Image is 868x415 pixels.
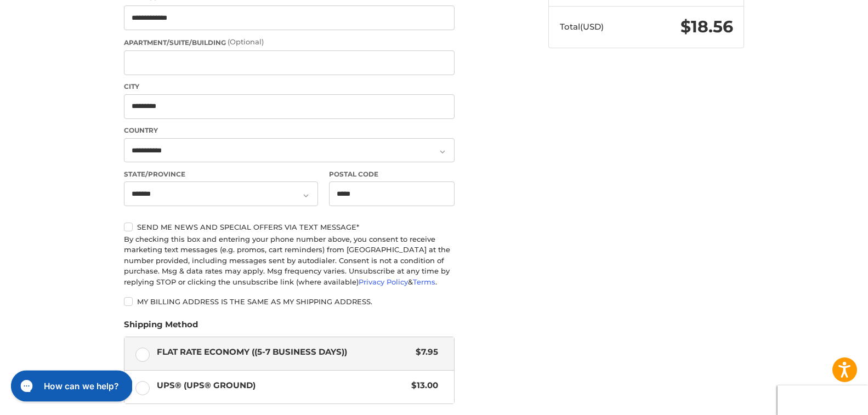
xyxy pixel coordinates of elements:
a: Terms [413,277,435,286]
label: City [124,82,455,92]
span: Flat Rate Economy ((5-7 Business Days)) [157,346,411,359]
label: Country [124,126,455,135]
label: Postal Code [329,169,455,179]
a: Privacy Policy [359,277,408,286]
small: (Optional) [228,37,264,46]
span: $13.00 [406,379,438,392]
iframe: Gorgias live chat messenger [11,368,132,404]
label: Apartment/Suite/Building [124,37,455,48]
div: By checking this box and entering your phone number above, you consent to receive marketing text ... [124,234,455,288]
span: Total (USD) [560,21,604,32]
span: $7.95 [410,346,438,359]
label: State/Province [124,169,318,179]
span: $18.56 [680,16,733,37]
iframe: Google Customer Reviews [778,385,868,415]
legend: Shipping Method [124,319,198,336]
span: UPS® (UPS® Ground) [157,379,406,392]
label: My billing address is the same as my shipping address. [124,297,455,306]
label: Send me news and special offers via text message* [124,223,455,231]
